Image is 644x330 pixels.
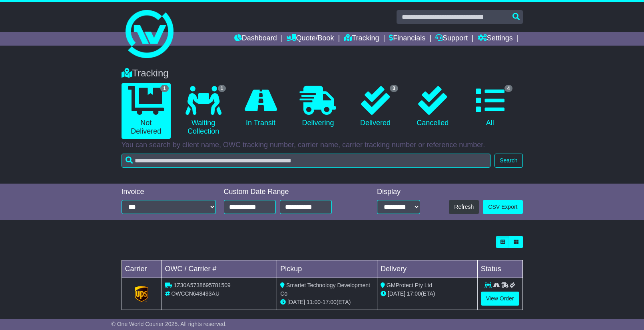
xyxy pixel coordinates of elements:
[477,260,522,278] td: Status
[173,282,230,288] span: 1Z30A5738695781509
[280,298,374,306] div: - (ETA)
[377,188,420,196] div: Display
[377,260,477,278] td: Delivery
[112,321,227,327] span: © One World Courier 2025. All rights reserved.
[122,141,523,150] p: You can search by client name, OWC tracking number, carrier name, carrier tracking number or refe...
[483,200,522,214] a: CSV Export
[388,290,405,297] span: [DATE]
[280,282,370,297] span: Smartet Technology Development Co
[449,200,479,214] button: Refresh
[171,290,219,297] span: OWCCN648493AU
[389,32,425,46] a: Financials
[179,83,228,139] a: 1 Waiting Collection
[390,85,398,92] span: 3
[161,260,277,278] td: OWC / Carrier #
[478,32,513,46] a: Settings
[494,154,522,168] button: Search
[504,85,513,92] span: 4
[122,188,216,196] div: Invoice
[435,32,468,46] a: Support
[122,83,171,139] a: 1 Not Delivered
[307,299,321,305] span: 11:00
[234,32,277,46] a: Dashboard
[224,188,352,196] div: Custom Date Range
[323,299,337,305] span: 17:00
[287,299,305,305] span: [DATE]
[293,83,343,130] a: Delivering
[236,83,285,130] a: In Transit
[160,85,169,92] span: 1
[277,260,377,278] td: Pickup
[465,83,514,130] a: 4 All
[408,83,457,130] a: Cancelled
[387,282,432,288] span: GMProtect Pty Ltd
[135,286,148,302] img: GetCarrierServiceLogo
[218,85,226,92] span: 1
[481,292,519,306] a: View Order
[287,32,334,46] a: Quote/Book
[118,68,527,79] div: Tracking
[344,32,379,46] a: Tracking
[407,290,421,297] span: 17:00
[381,290,474,298] div: (ETA)
[351,83,400,130] a: 3 Delivered
[122,260,161,278] td: Carrier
